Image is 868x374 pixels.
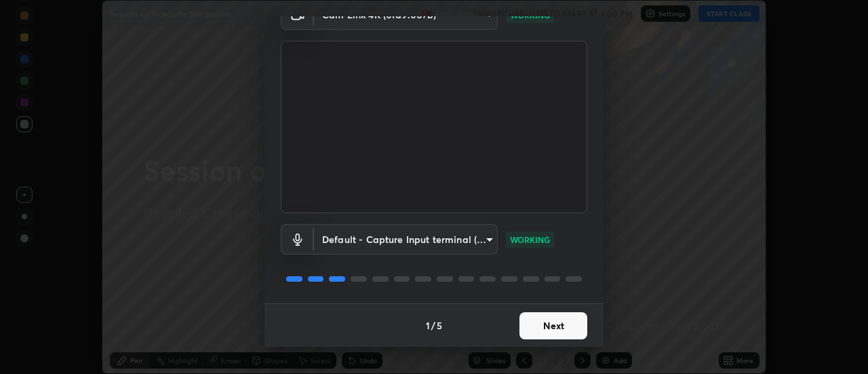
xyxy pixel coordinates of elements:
button: Next [519,312,587,339]
h4: / [431,318,435,333]
div: Cam Link 4K (0fd9:007b) [314,224,498,255]
p: WORKING [510,233,550,246]
h4: 1 [426,318,430,333]
h4: 5 [437,318,442,333]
